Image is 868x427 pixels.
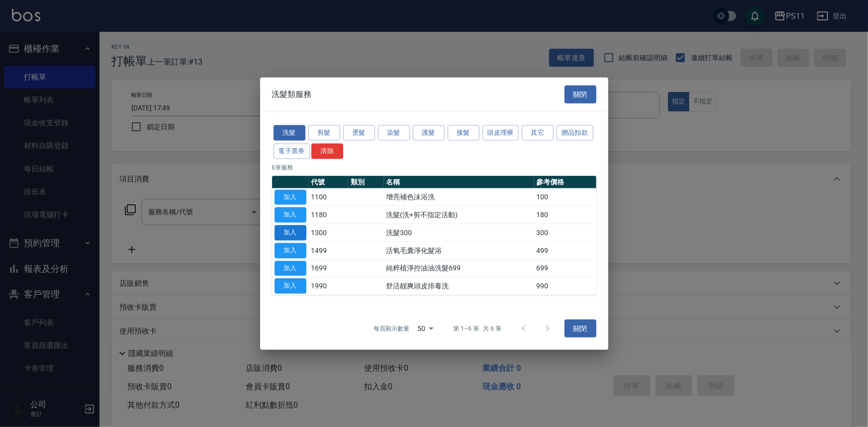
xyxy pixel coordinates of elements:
[534,175,596,188] th: 參考價格
[384,259,534,277] td: 純粹植淨控油油洗髮699
[309,175,348,188] th: 代號
[384,206,534,224] td: 洗髮(洗+剪不指定活動)
[275,243,306,258] button: 加入
[309,242,348,259] td: 1499
[309,206,348,224] td: 1180
[309,224,348,242] td: 1300
[453,324,501,333] p: 第 1–6 筆 共 6 筆
[309,277,348,295] td: 1990
[384,188,534,206] td: 增亮補色沫浴洗
[275,278,306,294] button: 加入
[413,125,445,141] button: 護髮
[275,207,306,223] button: 加入
[275,260,306,276] button: 加入
[348,175,384,188] th: 類別
[311,143,343,159] button: 清除
[534,206,596,224] td: 180
[343,125,375,141] button: 燙髮
[274,143,310,159] button: 電子票券
[378,125,410,141] button: 染髮
[275,225,306,241] button: 加入
[534,242,596,259] td: 499
[384,224,534,242] td: 洗髮300
[384,242,534,259] td: 活氧毛囊淨化髮浴
[534,188,596,206] td: 100
[309,259,348,277] td: 1699
[384,175,534,188] th: 名稱
[413,315,437,342] div: 50
[272,163,596,171] p: 6 筆服務
[374,324,409,333] p: 每頁顯示數量
[309,188,348,206] td: 1100
[565,320,596,338] button: 關閉
[274,125,305,141] button: 洗髮
[448,125,480,141] button: 接髮
[534,224,596,242] td: 300
[534,259,596,277] td: 699
[308,125,340,141] button: 剪髮
[565,85,596,103] button: 關閉
[557,125,593,141] button: 贈品扣款
[522,125,554,141] button: 其它
[272,89,312,99] span: 洗髮類服務
[384,277,534,295] td: 舒活靓爽頭皮排毒洗
[482,125,519,141] button: 頭皮理療
[534,277,596,295] td: 990
[275,189,306,205] button: 加入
